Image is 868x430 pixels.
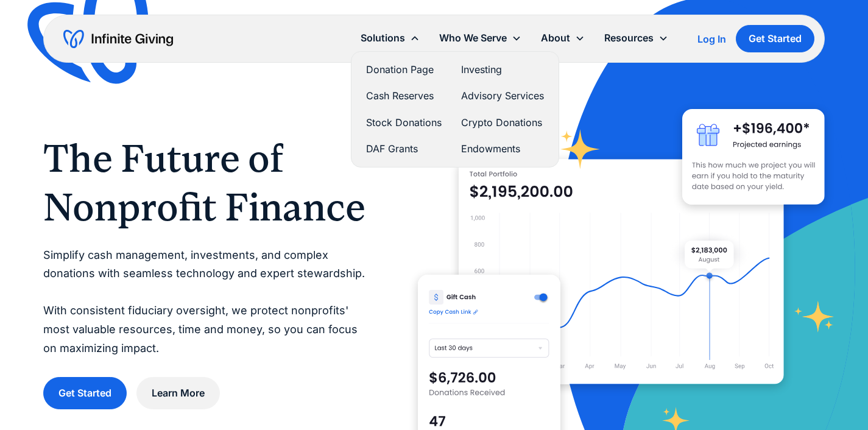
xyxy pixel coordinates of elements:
div: About [541,30,570,46]
a: Get Started [736,25,814,52]
img: fundraising star [794,301,835,333]
a: Investing [461,62,544,78]
div: Who We Serve [439,30,507,46]
a: Stock Donations [366,115,442,131]
div: Who We Serve [429,25,531,51]
div: Log In [697,34,726,44]
a: DAF Grants [366,141,442,157]
div: Solutions [361,30,405,46]
a: Donation Page [366,62,442,78]
a: home [63,29,173,49]
a: Advisory Services [461,88,544,104]
nav: Solutions [351,51,559,167]
a: Endowments [461,141,544,157]
a: Get Started [43,377,127,409]
a: Cash Reserves [366,88,442,104]
h1: The Future of Nonprofit Finance [43,134,369,231]
p: Simplify cash management, investments, and complex donations with seamless technology and expert ... [43,246,369,358]
div: Resources [595,25,678,51]
a: Crypto Donations [461,115,544,131]
img: nonprofit donation platform [459,159,784,384]
a: Learn More [136,377,220,409]
div: Solutions [351,25,429,51]
div: About [531,25,595,51]
div: Resources [604,30,654,46]
a: Log In [697,32,726,46]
